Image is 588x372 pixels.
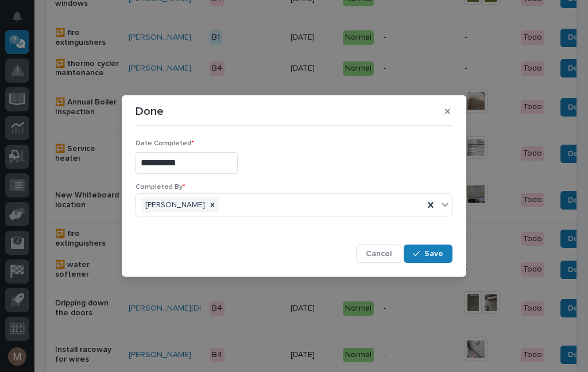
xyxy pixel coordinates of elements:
[356,245,401,263] button: Cancel
[136,104,164,118] p: Done
[136,184,185,191] span: Completed By
[366,249,392,259] span: Cancel
[136,140,194,147] span: Date Completed
[142,197,206,213] div: [PERSON_NAME]
[424,249,443,259] span: Save
[404,245,452,263] button: Save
